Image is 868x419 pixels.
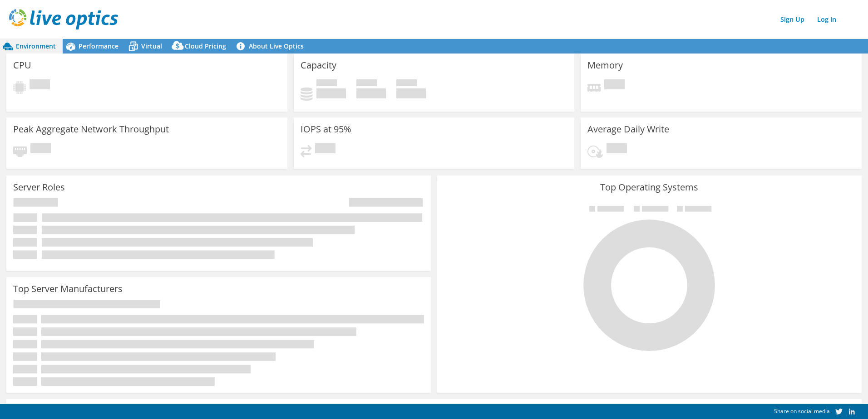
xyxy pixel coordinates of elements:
[13,124,169,134] h3: Peak Aggregate Network Throughput
[79,42,118,50] span: Performance
[444,182,855,192] h3: Top Operating Systems
[233,39,311,54] a: About Live Optics
[30,79,50,92] span: Pending
[315,143,335,156] span: Pending
[30,143,51,156] span: Pending
[774,407,830,415] span: Share on social media
[301,60,336,70] h3: Capacity
[813,13,841,26] a: Log In
[16,42,56,50] span: Environment
[141,42,162,50] span: Virtual
[13,60,31,70] h3: CPU
[13,182,65,192] h3: Server Roles
[396,88,426,98] h4: 0 GiB
[356,88,386,98] h4: 0 GiB
[607,143,627,156] span: Pending
[604,79,625,92] span: Pending
[316,79,337,88] span: Used
[396,79,417,88] span: Total
[9,9,118,29] img: live_optics_svg.svg
[301,124,351,134] h3: IOPS at 95%
[185,42,226,50] span: Cloud Pricing
[356,79,377,88] span: Free
[316,88,346,98] h4: 0 GiB
[587,60,623,70] h3: Memory
[776,13,809,26] a: Sign Up
[13,284,123,294] h3: Top Server Manufacturers
[587,124,669,134] h3: Average Daily Write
